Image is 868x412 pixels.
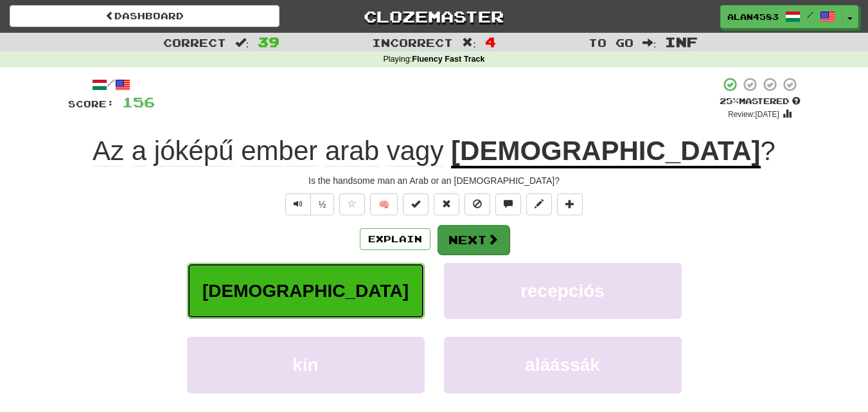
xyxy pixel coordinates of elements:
button: kín [187,337,425,393]
span: 4 [485,34,496,49]
button: Reset to 0% Mastered (alt+r) [434,193,459,215]
span: ? [761,136,775,166]
div: Mastered [720,96,801,107]
span: Incorrect [372,36,453,49]
span: Score: [68,98,114,109]
a: Dashboard [10,5,279,27]
button: Set this sentence to 100% Mastered (alt+m) [403,193,429,215]
a: Clozemaster [299,5,569,28]
span: kín [292,355,318,375]
span: ember [241,136,317,166]
a: alan4583 / [720,5,842,28]
span: 156 [122,94,155,110]
button: Add to collection (alt+a) [557,193,583,215]
span: recepciós [520,281,605,301]
span: Inf [665,34,698,49]
button: recepciós [444,263,682,319]
span: To go [589,36,633,49]
span: alan4583 [727,11,779,22]
span: 39 [258,34,279,49]
button: ½ [310,193,335,215]
span: arab [325,136,379,166]
button: 🧠 [370,193,398,215]
button: Explain [360,228,430,250]
span: jóképű [154,136,234,166]
u: [DEMOGRAPHIC_DATA] [451,136,760,168]
button: Edit sentence (alt+d) [526,193,552,215]
button: Discuss sentence (alt+u) [495,193,521,215]
div: Text-to-speech controls [283,193,335,215]
button: [DEMOGRAPHIC_DATA] [187,263,425,319]
button: Favorite sentence (alt+f) [339,193,365,215]
button: Next [438,225,509,255]
span: : [235,37,249,48]
button: Play sentence audio (ctl+space) [285,193,311,215]
small: Review: [DATE] [728,110,779,119]
strong: Fluency Fast Track [412,55,484,64]
span: Correct [163,36,226,49]
button: aláássák [444,337,682,393]
span: Az [93,136,124,166]
span: : [462,37,476,48]
span: 25 % [720,96,739,106]
span: / [807,10,813,19]
span: vagy [387,136,444,166]
div: / [68,76,155,93]
span: [DEMOGRAPHIC_DATA] [202,281,409,301]
button: Ignore sentence (alt+i) [465,193,490,215]
div: Is the handsome man an Arab or an [DEMOGRAPHIC_DATA]? [68,174,801,187]
span: aláássák [525,355,600,375]
span: a [132,136,146,166]
span: : [642,37,657,48]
